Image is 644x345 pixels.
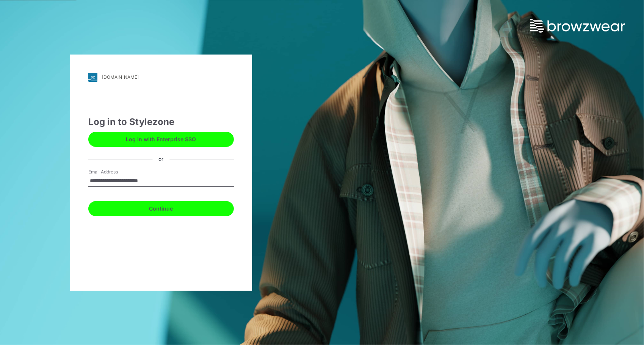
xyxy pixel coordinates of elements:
button: Continue [88,201,234,216]
a: [DOMAIN_NAME] [88,73,234,82]
div: Log in to Stylezone [88,115,234,129]
button: Log in with Enterprise SSO [88,132,234,147]
img: browzwear-logo.e42bd6dac1945053ebaf764b6aa21510.svg [530,19,625,33]
div: or [152,155,169,163]
label: Email Address [88,169,141,175]
div: [DOMAIN_NAME] [102,74,139,80]
img: stylezone-logo.562084cfcfab977791bfbf7441f1a819.svg [88,73,97,82]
